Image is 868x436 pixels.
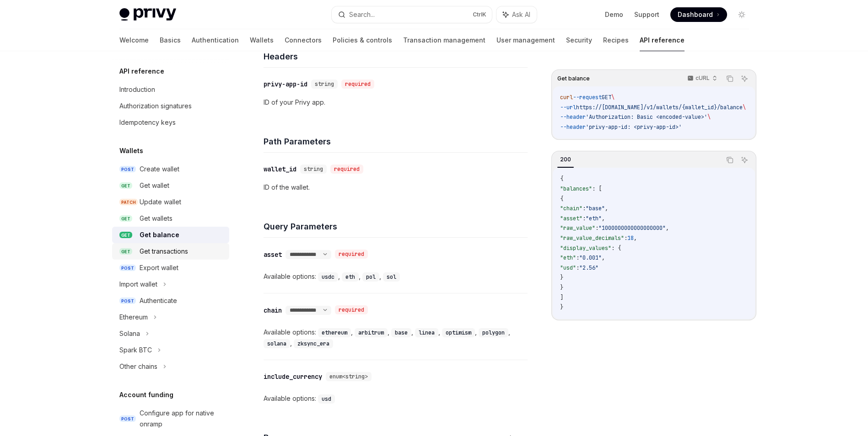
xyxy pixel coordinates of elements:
[602,94,611,101] span: GET
[362,272,379,282] code: pol
[119,265,136,271] span: POST
[734,7,749,22] button: Toggle dark mode
[349,9,375,20] div: Search...
[355,327,391,338] div: ,
[264,327,528,349] div: Available options:
[330,165,363,174] div: required
[140,180,169,191] div: Get wallet
[391,328,411,337] code: base
[140,197,181,207] div: Update wallet
[112,161,229,177] a: POSTCreate wallet
[119,415,136,422] span: POST
[602,254,605,261] span: ,
[333,29,392,51] a: Policies & controls
[560,185,592,192] span: "balances"
[605,205,608,212] span: ,
[264,165,297,174] div: wallet_id
[724,73,736,85] button: Copy the contents from the code block
[342,272,359,282] code: eth
[560,303,563,311] span: }
[362,271,383,282] div: ,
[264,339,290,348] code: solana
[315,80,334,88] span: string
[496,6,537,23] button: Ask AI
[119,328,140,339] div: Solana
[415,327,442,338] div: ,
[294,339,333,348] code: zksync_era
[119,29,149,51] a: Welcome
[140,408,224,430] div: Configure app for native onramp
[624,234,627,242] span: :
[560,175,563,182] span: {
[576,264,579,271] span: :
[576,254,579,261] span: :
[119,117,176,128] div: Idempotency keys
[112,243,229,260] a: GETGet transactions
[383,272,400,282] code: sol
[566,29,592,51] a: Security
[403,29,485,51] a: Transaction management
[119,389,173,400] h5: Account funding
[560,245,611,252] span: "display_values"
[342,271,362,282] div: ,
[264,182,528,193] p: ID of the wallet.
[391,327,415,338] div: ,
[576,104,743,111] span: https://[DOMAIN_NAME]/v1/wallets/{wallet_id}/balance
[332,6,492,23] button: Search...CtrlK
[579,264,598,271] span: "2.56"
[119,232,132,239] span: GET
[285,29,322,51] a: Connectors
[264,97,528,108] p: ID of your Privy app.
[119,361,157,372] div: Other chains
[112,177,229,194] a: GETGet wallet
[560,274,563,281] span: }
[582,205,586,212] span: :
[140,213,173,224] div: Get wallets
[264,306,282,315] div: chain
[560,113,586,121] span: --header
[682,71,721,86] button: cURL
[479,328,508,337] code: polygon
[586,215,602,222] span: "eth"
[160,29,181,51] a: Basics
[119,248,132,255] span: GET
[603,29,629,51] a: Recipes
[560,104,576,111] span: --url
[670,7,727,22] a: Dashboard
[611,245,621,252] span: : {
[119,312,148,323] div: Ethereum
[640,29,685,51] a: API reference
[140,229,179,240] div: Get balance
[264,338,294,349] div: ,
[557,75,590,82] span: Get balance
[112,114,229,131] a: Idempotency keys
[318,271,342,282] div: ,
[119,298,136,304] span: POST
[560,195,563,202] span: {
[602,215,605,222] span: ,
[119,166,136,173] span: POST
[140,246,188,257] div: Get transactions
[586,123,682,131] span: 'privy-app-id: <privy-app-id>'
[119,345,152,356] div: Spark BTC
[119,66,164,77] h5: API reference
[335,305,368,314] div: required
[634,10,659,19] a: Support
[557,154,574,165] div: 200
[264,250,282,259] div: asset
[442,328,475,337] code: optimism
[119,279,157,290] div: Import wallet
[140,295,177,306] div: Authenticate
[112,194,229,210] a: PATCHUpdate wallet
[560,294,563,301] span: ]
[739,154,750,166] button: Ask AI
[264,271,528,282] div: Available options:
[560,94,573,101] span: curl
[512,10,530,19] span: Ask AI
[264,135,528,148] h4: Path Parameters
[318,328,351,337] code: ethereum
[329,373,368,380] span: enum<string>
[119,101,192,112] div: Authorization signatures
[605,10,623,19] a: Demo
[415,328,438,337] code: linea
